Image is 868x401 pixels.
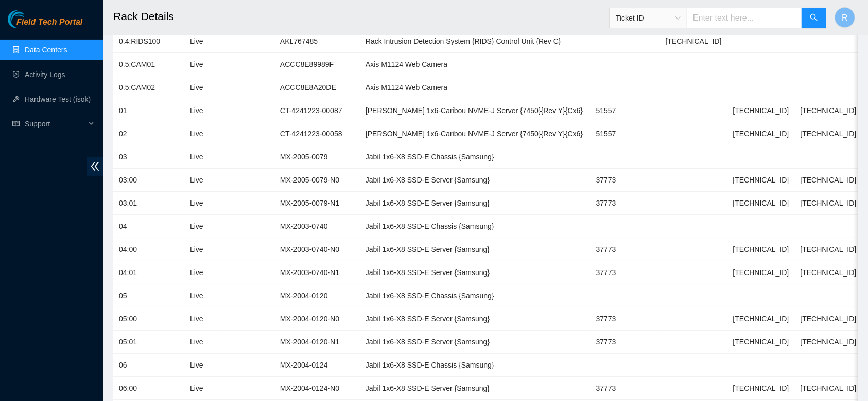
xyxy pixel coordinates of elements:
[184,169,224,192] td: Live
[274,53,360,76] td: ACCC8E89989F
[794,307,862,331] td: [TECHNICAL_ID]
[113,331,184,354] td: 05:01
[113,238,184,261] td: 04:00
[113,122,184,145] td: 02
[794,169,862,192] td: [TECHNICAL_ID]
[360,261,591,284] td: Jabil 1x6-X8 SSD-E Server {Samsung}
[727,261,795,284] td: [TECHNICAL_ID]
[25,46,67,54] a: Data Centers
[360,99,591,122] td: [PERSON_NAME] 1x6-Caribou NVME-J Server {7450}{Rev Y}{Cx6}
[591,377,660,400] td: 37773
[794,99,862,122] td: [TECHNICAL_ID]
[274,76,360,99] td: ACCC8E8A20DE
[113,261,184,284] td: 04:01
[274,331,360,354] td: MX-2004-0120-N1
[113,99,184,122] td: 01
[25,70,65,79] a: Activity Logs
[274,99,360,122] td: CT-4241223-00087
[184,192,224,215] td: Live
[591,331,660,354] td: 37773
[113,53,184,76] td: 0.5:CAM01
[8,19,82,32] a: Akamai TechnologiesField Tech Portal
[727,192,795,215] td: [TECHNICAL_ID]
[687,8,802,28] input: Enter text here...
[274,169,360,192] td: MX-2005-0079-N0
[12,120,20,127] span: read
[274,307,360,331] td: MX-2004-0120-N0
[113,215,184,238] td: 04
[184,99,224,122] td: Live
[184,30,224,53] td: Live
[8,10,52,28] img: Akamai Technologies
[794,238,862,261] td: [TECHNICAL_ID]
[360,30,591,53] td: Rack Intrusion Detection System {RIDS} Control Unit {Rev C}
[616,10,681,26] span: Ticket ID
[274,122,360,145] td: CT-4241223-00058
[113,307,184,331] td: 05:00
[591,261,660,284] td: 37773
[842,11,848,24] span: R
[274,30,360,53] td: AKL767485
[794,261,862,284] td: [TECHNICAL_ID]
[113,192,184,215] td: 03:01
[113,76,184,99] td: 0.5:CAM02
[16,17,82,27] span: Field Tech Portal
[360,238,591,261] td: Jabil 1x6-X8 SSD-E Server {Samsung}
[184,331,224,354] td: Live
[591,99,660,122] td: 51557
[360,331,591,354] td: Jabil 1x6-X8 SSD-E Server {Samsung}
[727,99,795,122] td: [TECHNICAL_ID]
[274,145,360,169] td: MX-2005-0079
[802,8,826,28] button: search
[184,261,224,284] td: Live
[360,53,591,76] td: Axis M1124 Web Camera
[274,192,360,215] td: MX-2005-0079-N1
[113,169,184,192] td: 03:00
[184,53,224,76] td: Live
[360,145,591,169] td: Jabil 1x6-X8 SSD-E Chassis {Samsung}
[727,377,795,400] td: [TECHNICAL_ID]
[184,284,224,307] td: Live
[794,192,862,215] td: [TECHNICAL_ID]
[360,76,591,99] td: Axis M1124 Web Camera
[184,307,224,331] td: Live
[591,169,660,192] td: 37773
[113,377,184,400] td: 06:00
[360,215,591,238] td: Jabil 1x6-X8 SSD-E Chassis {Samsung}
[591,122,660,145] td: 51557
[184,377,224,400] td: Live
[113,145,184,169] td: 03
[360,377,591,400] td: Jabil 1x6-X8 SSD-E Server {Samsung}
[184,122,224,145] td: Live
[360,284,591,307] td: Jabil 1x6-X8 SSD-E Chassis {Samsung}
[274,238,360,261] td: MX-2003-0740-N0
[274,215,360,238] td: MX-2003-0740
[274,261,360,284] td: MX-2003-0740-N1
[184,238,224,261] td: Live
[727,169,795,192] td: [TECHNICAL_ID]
[113,284,184,307] td: 05
[360,169,591,192] td: Jabil 1x6-X8 SSD-E Server {Samsung}
[274,377,360,400] td: MX-2004-0124-N0
[274,354,360,377] td: MX-2004-0124
[184,76,224,99] td: Live
[591,192,660,215] td: 37773
[660,30,727,53] td: [TECHNICAL_ID]
[727,122,795,145] td: [TECHNICAL_ID]
[87,157,103,176] span: double-left
[360,307,591,331] td: Jabil 1x6-X8 SSD-E Server {Samsung}
[184,215,224,238] td: Live
[184,145,224,169] td: Live
[360,354,591,377] td: Jabil 1x6-X8 SSD-E Chassis {Samsung}
[810,13,818,23] span: search
[794,122,862,145] td: [TECHNICAL_ID]
[360,192,591,215] td: Jabil 1x6-X8 SSD-E Server {Samsung}
[591,307,660,331] td: 37773
[794,377,862,400] td: [TECHNICAL_ID]
[113,30,184,53] td: 0.4:RIDS100
[794,331,862,354] td: [TECHNICAL_ID]
[274,284,360,307] td: MX-2004-0120
[727,238,795,261] td: [TECHNICAL_ID]
[727,307,795,331] td: [TECHNICAL_ID]
[835,7,855,28] button: R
